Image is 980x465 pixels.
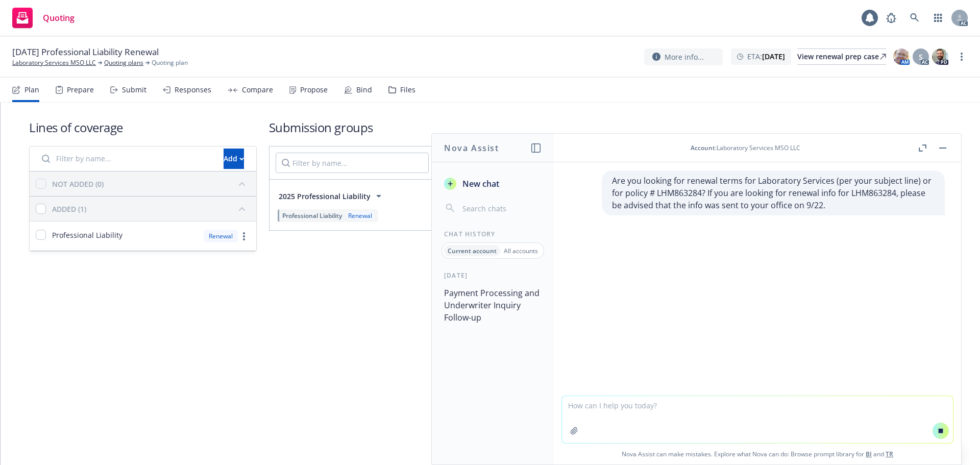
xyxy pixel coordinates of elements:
span: Nova Assist can make mistakes. Explore what Nova can do: Browse prompt library for and [558,444,957,464]
span: Professional Liability [282,211,342,220]
div: Add [224,149,244,168]
div: Renewal [346,211,374,220]
button: ADDED (1) [52,201,250,217]
div: : Laboratory Services MSO LLC [691,143,800,152]
span: Quoting plan [152,58,188,67]
div: ADDED (1) [52,204,86,214]
span: More info... [665,52,704,62]
strong: [DATE] [762,52,785,61]
img: photo [932,48,948,65]
div: [DATE] [432,271,554,280]
div: Files [400,86,415,94]
a: Switch app [928,8,948,28]
span: [DATE] Professional Liability Renewal [12,46,159,58]
div: Bind [356,86,372,94]
h1: Submission groups [269,119,951,136]
a: Quoting plans [104,58,143,67]
button: New chat [440,175,546,193]
div: Renewal [204,230,238,242]
div: Propose [300,86,328,94]
h1: Nova Assist [444,142,499,154]
input: Filter by name... [36,149,217,169]
button: 2025 Professional Liability [276,186,388,206]
button: NOT ADDED (0) [52,176,250,192]
button: More info... [644,48,723,65]
div: Plan [24,86,39,94]
button: Payment Processing and Underwriter Inquiry Follow-up [440,284,546,327]
a: Report a Bug [881,8,901,28]
a: more [238,230,250,242]
input: Search chats [460,201,542,215]
div: NOT ADDED (0) [52,179,104,189]
h1: Lines of coverage [29,119,257,136]
a: View renewal prep case [797,48,886,65]
button: Add [224,149,244,169]
div: Responses [175,86,211,94]
div: Compare [242,86,273,94]
span: ETA : [747,51,785,62]
span: Professional Liability [52,230,122,240]
a: Search [904,8,925,28]
a: more [955,51,968,63]
p: All accounts [504,247,538,255]
span: Account [691,143,715,152]
span: Quoting [43,14,75,22]
span: New chat [460,178,499,190]
div: View renewal prep case [797,49,886,64]
span: S [919,52,923,62]
img: photo [893,48,910,65]
div: Chat History [432,230,554,238]
p: Are you looking for renewal terms for Laboratory Services (per your subject line) or for policy #... [612,175,935,211]
input: Filter by name... [276,153,429,173]
a: TR [886,450,893,458]
div: Prepare [67,86,94,94]
a: Laboratory Services MSO LLC [12,58,96,67]
p: Current account [448,247,497,255]
div: Submit [122,86,146,94]
span: 2025 Professional Liability [279,191,371,202]
a: BI [866,450,872,458]
a: Quoting [8,4,79,32]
